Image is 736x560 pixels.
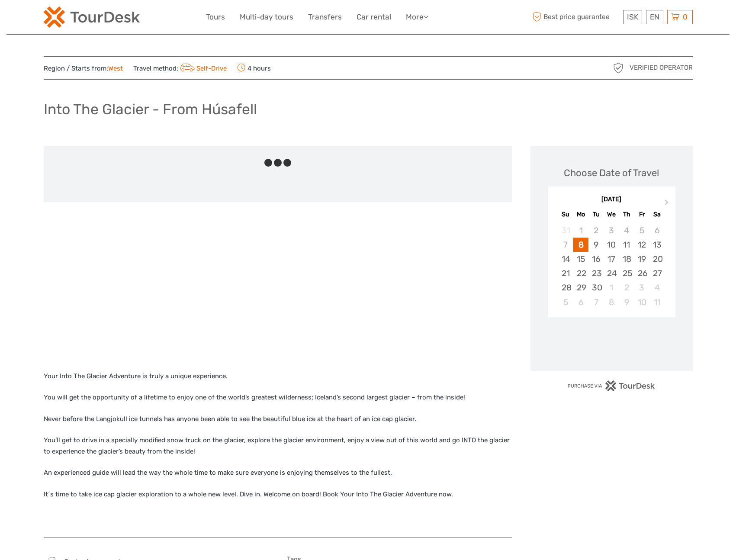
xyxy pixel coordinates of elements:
div: Choose Tuesday, September 16th, 2025 [588,252,604,266]
div: Choose Tuesday, October 7th, 2025 [588,295,604,309]
a: Multi-day tours [240,11,293,23]
div: Sa [649,209,665,220]
a: Transfers [308,11,342,23]
span: ISK [627,13,638,21]
a: Car rental [357,11,391,23]
div: We [604,209,619,220]
div: Choose Thursday, September 25th, 2025 [619,266,634,280]
p: You will get the opportunity of a lifetime to enjoy one of the world’s greatest wilderness; Icela... [44,392,512,403]
div: Su [558,209,573,220]
div: Not available Saturday, September 6th, 2025 [649,223,665,238]
img: PurchaseViaTourDesk.png [567,380,655,391]
span: Best price guarantee [530,10,621,24]
div: Choose Thursday, September 11th, 2025 [619,238,634,252]
div: Choose Saturday, September 20th, 2025 [649,252,665,266]
div: Choose Wednesday, October 1st, 2025 [604,280,619,295]
div: Choose Monday, September 15th, 2025 [573,252,588,266]
span: Region / Starts from: [44,64,123,73]
div: Not available Thursday, September 4th, 2025 [619,223,634,238]
a: Self-Drive [178,64,227,72]
span: 4 hours [237,62,271,74]
span: Travel method: [133,62,227,74]
div: Choose Saturday, October 11th, 2025 [649,295,665,309]
div: Choose Saturday, October 4th, 2025 [649,280,665,295]
div: Not available Wednesday, September 3rd, 2025 [604,223,619,238]
span: 0 [681,13,689,21]
p: Never before the Langjokull ice tunnels has anyone been able to see the beautiful blue ice at the... [44,414,512,425]
div: Choose Monday, September 22nd, 2025 [573,266,588,280]
div: Choose Friday, September 19th, 2025 [634,252,649,266]
div: month 2025-09 [550,223,672,309]
div: Choose Tuesday, September 23rd, 2025 [588,266,604,280]
div: Choose Monday, September 29th, 2025 [573,280,588,295]
div: Choose Tuesday, September 30th, 2025 [588,280,604,295]
div: Choose Monday, October 6th, 2025 [573,295,588,309]
div: Not available Sunday, September 7th, 2025 [558,238,573,252]
div: Choose Wednesday, September 10th, 2025 [604,238,619,252]
div: Choose Thursday, October 9th, 2025 [619,295,634,309]
div: Fr [634,209,649,220]
div: Choose Monday, September 8th, 2025 [573,238,588,252]
div: Loading... [609,340,614,345]
div: Choose Sunday, October 5th, 2025 [558,295,573,309]
h1: Into The Glacier - From Húsafell [44,100,257,118]
button: Next Month [661,197,675,211]
div: Not available Friday, September 5th, 2025 [634,223,649,238]
span: Verified Operator [630,63,693,72]
div: Choose Date of Travel [564,166,659,180]
div: Choose Wednesday, September 24th, 2025 [604,266,619,280]
p: You’ll get to drive in a specially modified snow truck on the glacier, explore the glacier enviro... [44,435,512,457]
div: Not available Tuesday, September 2nd, 2025 [588,223,604,238]
div: Choose Sunday, September 28th, 2025 [558,280,573,295]
div: Not available Sunday, August 31st, 2025 [558,223,573,238]
div: Mo [573,209,588,220]
div: EN [646,10,663,24]
div: Choose Saturday, September 13th, 2025 [649,238,665,252]
div: Choose Sunday, September 14th, 2025 [558,252,573,266]
div: Choose Friday, October 10th, 2025 [634,295,649,309]
div: Choose Wednesday, September 17th, 2025 [604,252,619,266]
div: Choose Saturday, September 27th, 2025 [649,266,665,280]
p: An experienced guide will lead the way the whole time to make sure everyone is enjoying themselve... [44,467,512,479]
div: Choose Wednesday, October 8th, 2025 [604,295,619,309]
div: Choose Tuesday, September 9th, 2025 [588,238,604,252]
a: Tours [206,11,225,23]
div: Tu [588,209,604,220]
div: Choose Thursday, October 2nd, 2025 [619,280,634,295]
img: verified_operator_grey_128.png [611,61,625,75]
div: Choose Sunday, September 21st, 2025 [558,266,573,280]
div: Choose Thursday, September 18th, 2025 [619,252,634,266]
p: It´s time to take ice cap glacier exploration to a whole new level. Dive in. Welcome on board! Bo... [44,489,512,500]
img: 120-15d4194f-c635-41b9-a512-a3cb382bfb57_logo_small.png [44,6,140,28]
div: [DATE] [548,195,675,204]
p: Your Into The Glacier Adventure is truly a unique experience. [44,371,512,382]
div: Choose Friday, October 3rd, 2025 [634,280,649,295]
div: Not available Monday, September 1st, 2025 [573,223,588,238]
div: Choose Friday, September 12th, 2025 [634,238,649,252]
a: West [108,64,123,72]
div: Th [619,209,634,220]
div: Choose Friday, September 26th, 2025 [634,266,649,280]
a: More [406,11,428,23]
